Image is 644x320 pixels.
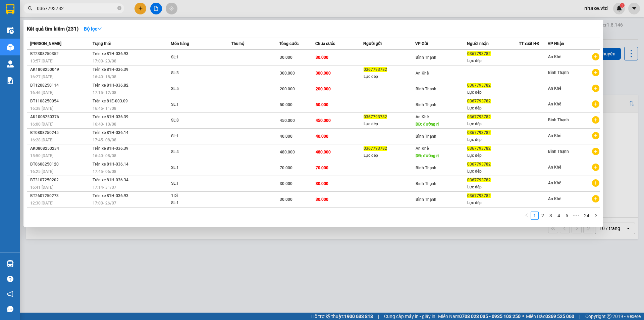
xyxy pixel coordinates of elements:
[30,106,53,111] span: 16:38 [DATE]
[93,122,116,127] span: 16:40 - 10/08
[93,106,116,111] span: 16:45 - 11/08
[30,90,53,95] span: 16:46 [DATE]
[548,54,561,59] span: An Khê
[93,90,116,95] span: 17:15 - 12/08
[280,166,292,170] span: 70.000
[316,166,328,170] span: 70.000
[555,212,562,219] a: 4
[547,212,555,220] li: 3
[548,181,561,185] span: An Khê
[416,71,429,76] span: An Khê
[416,197,436,202] span: Bình Thạnh
[416,166,436,170] span: Bình Thạnh
[548,149,569,154] span: Bình Thạnh
[416,102,436,107] span: Bình Thạnh
[548,133,561,138] span: An Khê
[539,212,547,220] li: 2
[316,71,331,76] span: 300.000
[467,89,519,96] div: Lực dép
[316,197,328,202] span: 30.000
[30,59,53,63] span: 13:57 [DATE]
[30,122,53,127] span: 16:00 [DATE]
[416,122,439,127] span: DĐ: đường ri
[93,162,128,167] span: Trên xe 81H-036.14
[519,41,539,46] span: TT xuất HĐ
[467,162,491,167] span: 0367793782
[416,181,436,186] span: Bình Thạnh
[30,201,53,205] span: 12:30 [DATE]
[467,168,519,175] div: Lực dép
[364,146,387,151] span: 0367793782
[523,212,531,220] li: Previous Page
[548,196,561,201] span: An Khê
[280,181,292,186] span: 30.000
[467,105,519,112] div: Lực dép
[231,41,244,46] span: Thu hộ
[28,6,33,11] span: search
[563,212,571,220] li: 5
[93,201,116,205] span: 17:00 - 26/07
[30,145,91,152] div: AK0808250234
[548,70,569,75] span: Bình Thạnh
[416,115,429,119] span: An Khê
[592,100,599,108] span: plus-circle
[30,177,91,184] div: BT3107250202
[7,276,13,282] span: question-circle
[548,165,561,170] span: An Khê
[316,118,331,123] span: 450.000
[7,77,14,84] img: solution-icon
[171,117,221,124] div: SL: 8
[30,82,91,89] div: BT1208250114
[30,169,53,174] span: 16:25 [DATE]
[592,212,600,220] button: right
[416,146,429,151] span: An Khê
[280,55,292,60] span: 30.000
[93,185,116,190] span: 17:14 - 31/07
[7,60,14,67] img: warehouse-icon
[592,164,599,171] span: plus-circle
[171,70,221,77] div: SL: 3
[548,118,569,122] span: Bình Thạnh
[30,138,53,142] span: 16:28 [DATE]
[171,164,221,172] div: SL: 1
[531,212,538,219] a: 1
[171,101,221,108] div: SL: 1
[37,5,116,12] input: Tìm tên, số ĐT hoặc mã đơn
[539,212,546,219] a: 2
[30,185,53,190] span: 16:41 [DATE]
[280,87,295,91] span: 200.000
[547,212,554,219] a: 3
[467,178,491,182] span: 0367793782
[171,180,221,187] div: SL: 1
[30,129,91,136] div: BT0808250245
[316,102,328,107] span: 50.000
[415,41,428,46] span: VP Gửi
[363,41,382,46] span: Người gửi
[93,115,128,119] span: Trên xe 81H-036.39
[171,85,221,93] div: SL: 5
[93,51,128,56] span: Trên xe 81H-036.93
[171,41,189,46] span: Món hàng
[30,153,53,158] span: 15:50 [DATE]
[93,169,116,174] span: 17:45 - 06/08
[316,134,328,139] span: 40.000
[555,212,563,220] li: 4
[171,148,221,156] div: SL: 4
[364,121,415,128] div: Lực dép
[416,87,436,91] span: Bình Thạnh
[594,213,598,217] span: right
[6,4,14,14] img: logo-vxr
[592,179,599,187] span: plus-circle
[467,199,519,207] div: Lực dép
[7,260,14,267] img: warehouse-icon
[97,27,102,31] span: down
[592,132,599,139] span: plus-circle
[467,152,519,159] div: Lực dép
[467,57,519,64] div: Lực dép
[93,130,128,135] span: Trên xe 81H-036.14
[364,73,415,80] div: Lực dép
[93,83,128,88] span: Trên xe 81H-036.82
[563,212,571,219] a: 5
[316,87,331,91] span: 200.000
[467,193,491,198] span: 0367793782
